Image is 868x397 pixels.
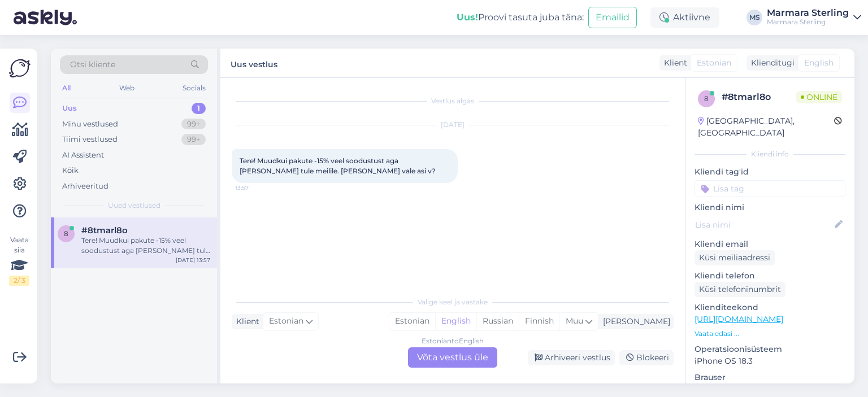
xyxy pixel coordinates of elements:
div: Arhiveeritud [62,181,108,192]
label: Uus vestlus [231,55,277,71]
div: Kõik [62,165,79,176]
input: Lisa nimi [695,219,832,231]
div: [PERSON_NAME] [598,316,670,328]
div: Minu vestlused [62,119,118,130]
div: Võta vestlus üle [408,347,497,368]
span: Online [796,91,842,103]
span: English [804,57,834,69]
div: 1 [192,103,206,114]
button: Emailid [588,7,637,28]
span: Uued vestlused [108,200,160,211]
span: Otsi kliente [70,59,115,71]
div: Klient [232,316,259,328]
div: [GEOGRAPHIC_DATA], [GEOGRAPHIC_DATA] [698,115,834,139]
p: Klienditeekond [695,302,845,313]
div: Russian [476,313,519,330]
div: Blokeeri [619,350,674,365]
div: 99+ [181,119,206,130]
span: 8 [704,94,709,103]
div: Tiimi vestlused [62,134,118,145]
div: Finnish [519,313,559,330]
p: iPhone OS 18.3 [695,355,845,367]
div: Estonian to English [422,336,484,346]
a: Marmara SterlingMarmara Sterling [767,8,861,27]
div: Kliendi info [695,149,845,159]
input: Lisa tag [695,180,845,197]
span: Tere! Muudkui pakute -15% veel soodustust aga [PERSON_NAME] tule meilile. [PERSON_NAME] vale asi v? [240,156,436,175]
div: Socials [180,81,208,95]
div: All [60,81,73,95]
span: 13:57 [235,184,277,192]
div: Uus [62,103,77,114]
div: Küsi meiliaadressi [695,250,775,265]
div: [DATE] 13:57 [176,256,210,264]
div: Aktiivne [650,7,719,28]
p: Kliendi email [695,238,845,250]
div: MS [747,10,762,25]
div: Klient [659,57,687,69]
img: Askly Logo [9,58,31,79]
div: Proovi tasuta juba täna: [457,11,584,24]
div: Web [117,81,137,95]
div: Vaata siia [9,235,29,286]
div: English [435,313,476,330]
div: AI Assistent [62,150,104,161]
b: Uus! [457,12,478,23]
span: #8tmarl8o [81,225,128,235]
div: Estonian [389,313,435,330]
div: Marmara Sterling [767,18,849,27]
div: 99+ [181,134,206,145]
div: [DATE] [232,120,674,130]
div: Klienditugi [747,57,795,69]
div: Valige keel ja vastake [232,297,674,307]
span: Estonian [697,57,731,69]
div: # 8tmarl8o [722,90,796,104]
p: Operatsioonisüsteem [695,343,845,355]
a: [URL][DOMAIN_NAME] [695,314,783,324]
div: Arhiveeri vestlus [528,350,615,365]
div: Küsi telefoninumbrit [695,282,785,297]
span: 8 [64,229,68,238]
span: Muu [566,316,583,326]
p: Kliendi nimi [695,202,845,213]
div: 2 / 3 [9,276,29,286]
div: Vestlus algas [232,96,674,106]
p: Vaata edasi ... [695,329,845,339]
div: Tere! Muudkui pakute -15% veel soodustust aga [PERSON_NAME] tule meilile. [PERSON_NAME] vale asi v? [81,235,210,256]
p: Brauser [695,372,845,383]
p: Kliendi tag'id [695,166,845,178]
span: Estonian [269,315,303,328]
div: Marmara Sterling [767,8,849,18]
p: Kliendi telefon [695,270,845,282]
